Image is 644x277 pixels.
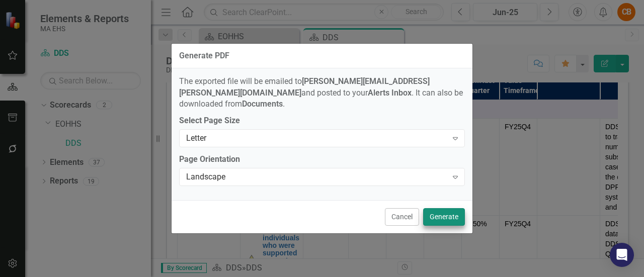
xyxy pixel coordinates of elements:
div: Generate PDF [179,51,229,60]
strong: Documents [242,99,283,109]
div: Open Intercom Messenger [610,243,634,267]
span: The exported file will be emailed to and posted to your . It can also be downloaded from . [179,76,463,109]
button: Generate [423,208,465,226]
strong: Alerts Inbox [368,88,412,98]
strong: [PERSON_NAME][EMAIL_ADDRESS][PERSON_NAME][DOMAIN_NAME] [179,76,430,98]
button: Cancel [385,208,419,226]
label: Select Page Size [179,115,465,127]
label: Page Orientation [179,154,465,165]
div: Landscape [186,171,447,183]
div: Letter [186,133,447,144]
